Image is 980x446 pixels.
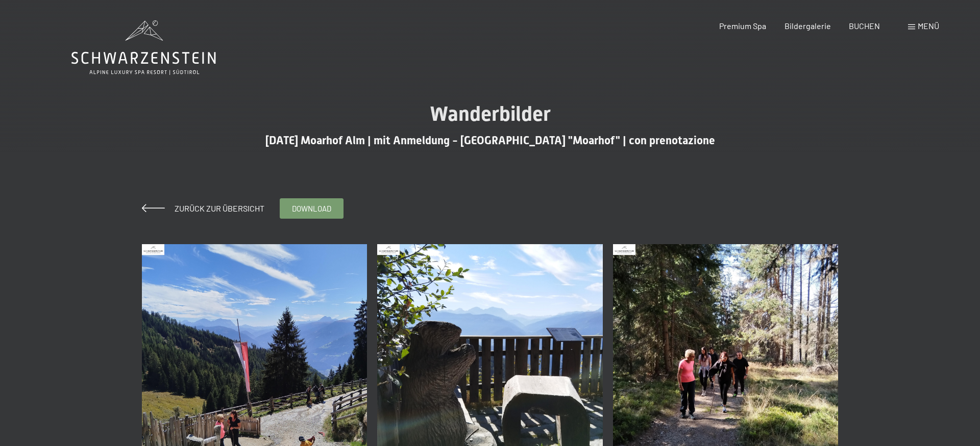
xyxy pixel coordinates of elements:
a: Premium Spa [719,21,766,31]
span: Zurück zur Übersicht [166,203,264,213]
a: Bildergalerie [785,21,831,31]
span: Wanderbilder [430,102,551,126]
a: BUCHEN [849,21,880,31]
a: Zurück zur Übersicht [142,203,264,213]
span: download [292,203,331,214]
span: [DATE] Moarhof Alm | mit Anmeldung - [GEOGRAPHIC_DATA] "Moarhof" | con prenotazione [265,134,715,147]
span: Menü [918,21,939,31]
a: download [280,199,343,218]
